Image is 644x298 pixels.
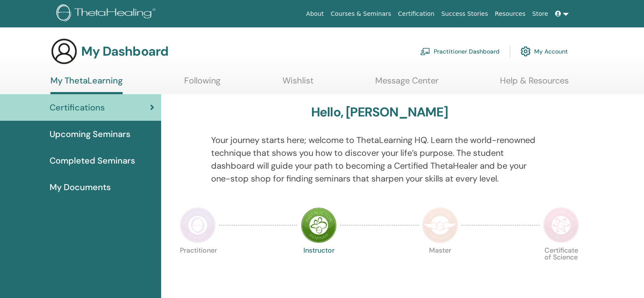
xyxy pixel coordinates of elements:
[422,247,458,283] p: Master
[180,207,216,243] img: Practitioner
[422,207,458,243] img: Master
[311,104,448,120] h3: Hello, [PERSON_NAME]
[303,6,327,22] a: About
[81,44,168,59] h3: My Dashboard
[327,6,395,22] a: Courses & Seminars
[520,42,568,61] a: My Account
[500,75,569,92] a: Help & Resources
[50,181,111,194] span: My Documents
[282,75,314,92] a: Wishlist
[420,42,500,61] a: Practitioner Dashboard
[375,75,438,92] a: Message Center
[529,6,552,22] a: Store
[301,207,337,243] img: Instructor
[56,4,159,24] img: logo.png
[211,134,547,185] p: Your journey starts here; welcome to ThetaLearning HQ. Learn the world-renowned technique that sh...
[491,6,529,22] a: Resources
[394,6,438,22] a: Certification
[543,247,579,283] p: Certificate of Science
[50,101,105,114] span: Certifications
[50,38,78,65] img: generic-user-icon.jpg
[50,75,123,94] a: My ThetaLearning
[50,154,135,167] span: Completed Seminars
[180,247,216,283] p: Practitioner
[520,44,531,59] img: cog.svg
[301,247,337,283] p: Instructor
[438,6,491,22] a: Success Stories
[184,75,221,92] a: Following
[50,128,130,140] span: Upcoming Seminars
[420,48,430,55] img: chalkboard-teacher.svg
[543,207,579,243] img: Certificate of Science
